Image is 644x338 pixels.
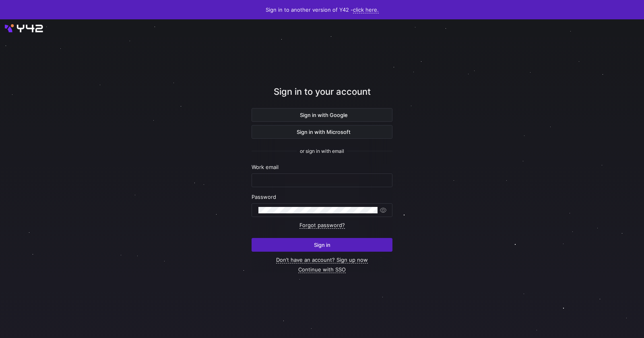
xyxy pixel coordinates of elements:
[252,108,392,122] button: Sign in with Google
[252,164,279,170] span: Work email
[252,125,392,139] button: Sign in with Microsoft
[276,257,368,263] a: Don’t have an account? Sign up now
[252,238,392,252] button: Sign in
[293,129,351,135] span: Sign in with Microsoft
[353,6,379,13] a: click here.
[252,85,392,108] div: Sign in to your account
[299,222,345,229] a: Forgot password?
[314,242,330,248] span: Sign in
[297,112,348,118] span: Sign in with Google
[300,148,344,154] span: or sign in with email
[298,266,346,273] a: Continue with SSO
[252,194,276,200] span: Password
